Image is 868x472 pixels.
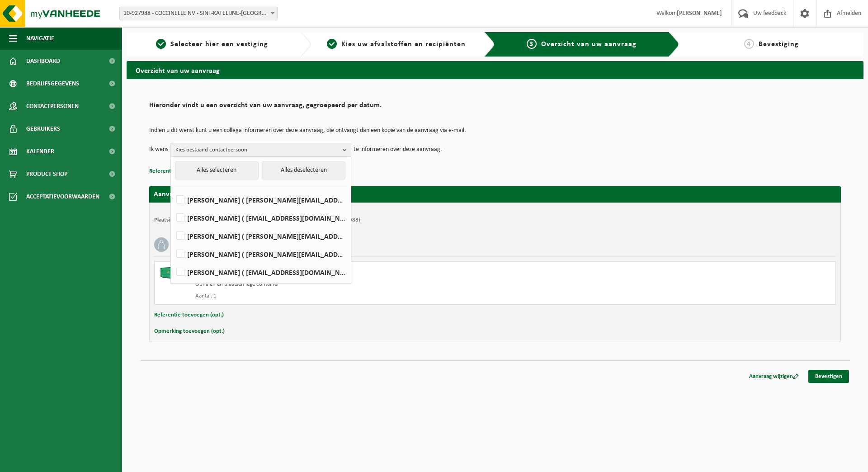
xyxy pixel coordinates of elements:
button: Referentie toevoegen (opt.) [154,309,224,321]
span: Kalender [26,140,54,163]
span: Acceptatievoorwaarden [26,185,99,208]
div: Aantal: 1 [195,293,531,300]
button: Kies bestaand contactpersoon [170,143,351,156]
label: [PERSON_NAME] ( [PERSON_NAME][EMAIL_ADDRESS][DOMAIN_NAME] ) [175,193,346,207]
p: Indien u dit wenst kunt u een collega informeren over deze aanvraag, die ontvangt dan een kopie v... [149,127,841,134]
span: Navigatie [26,27,54,50]
span: 3 [527,39,537,49]
label: [PERSON_NAME] ( [EMAIL_ADDRESS][DOMAIN_NAME] ) [175,265,346,279]
span: Kies bestaand contactpersoon [175,143,339,157]
span: 2 [327,39,337,49]
button: Alles deselecteren [262,161,345,179]
strong: Plaatsingsadres: [154,217,193,223]
span: Overzicht van uw aanvraag [541,41,637,48]
label: [PERSON_NAME] ( [PERSON_NAME][EMAIL_ADDRESS][DOMAIN_NAME] ) [175,247,346,261]
p: te informeren over deze aanvraag. [354,143,442,156]
span: 10-927988 - COCCINELLE NV - SINT-KATELIJNE-WAVER [120,7,277,20]
button: Alles selecteren [175,161,259,179]
strong: [PERSON_NAME] [677,10,722,17]
button: Opmerking toevoegen (opt.) [154,326,225,337]
label: [PERSON_NAME] ( [EMAIL_ADDRESS][DOMAIN_NAME] ) [175,211,346,225]
a: Aanvraag wijzigen [742,370,806,383]
span: Product Shop [26,163,67,185]
h2: Hieronder vindt u een overzicht van uw aanvraag, gegroepeerd per datum. [149,102,841,114]
h2: Overzicht van uw aanvraag [127,61,863,79]
strong: Aanvraag voor [DATE] [154,191,222,198]
span: Bevestiging [759,41,799,48]
a: 2Kies uw afvalstoffen en recipiënten [316,39,477,50]
span: Selecteer hier een vestiging [170,41,268,48]
label: [PERSON_NAME] ( [PERSON_NAME][EMAIL_ADDRESS][DOMAIN_NAME] ) [175,229,346,243]
span: Dashboard [26,50,60,72]
span: Bedrijfsgegevens [26,72,79,95]
span: 4 [744,39,754,49]
span: 1 [156,39,166,49]
span: 10-927988 - COCCINELLE NV - SINT-KATELIJNE-WAVER [119,7,278,20]
span: Contactpersonen [26,95,79,118]
span: Kies uw afvalstoffen en recipiënten [341,41,466,48]
a: Bevestigen [808,370,849,383]
button: Referentie toevoegen (opt.) [149,165,219,177]
div: Ophalen en plaatsen lege container [195,281,531,288]
p: Ik wens [149,143,168,156]
span: Gebruikers [26,118,60,140]
img: HK-XC-40-GN-00.png [159,266,186,280]
a: 1Selecteer hier een vestiging [131,39,293,50]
